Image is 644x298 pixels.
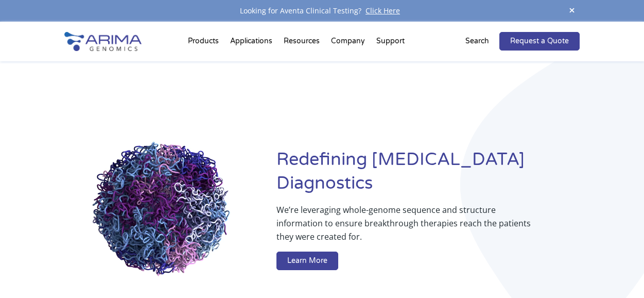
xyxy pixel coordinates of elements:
a: Click Here [361,6,404,15]
a: Learn More [276,252,338,270]
a: Request a Quote [499,32,580,51]
div: Looking for Aventa Clinical Testing? [64,4,580,18]
iframe: Chat Widget [593,249,644,298]
p: We’re leveraging whole-genome sequence and structure information to ensure breakthrough therapies... [276,203,538,252]
p: Search [465,35,489,48]
h1: Redefining [MEDICAL_DATA] Diagnostics [276,148,579,203]
img: Arima-Genomics-logo [64,32,142,51]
